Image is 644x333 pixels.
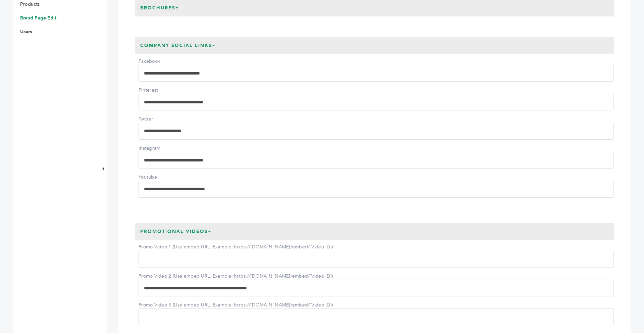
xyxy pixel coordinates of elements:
[139,87,185,94] label: Pinterest
[139,116,185,123] label: Twitter
[20,29,32,35] a: Users
[139,244,333,250] label: Promo Video 1 (Use embed URL. Example: https://[DOMAIN_NAME]/embed/[Video ID])
[139,145,185,152] label: Instagram
[135,223,217,240] h3: Promotional Videos
[139,302,333,308] label: Promo Video 3 (Use embed URL. Example: https://[DOMAIN_NAME]/embed/[Video ID])
[20,1,40,7] a: Products
[139,273,333,280] label: Promo Video 2 (Use embed URL. Example: https://[DOMAIN_NAME]/embed/[Video ID])
[139,58,185,65] label: Facebook
[135,37,221,54] h3: Company Social Links
[20,15,56,21] a: Brand Page Edit
[139,174,185,181] label: Youtube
